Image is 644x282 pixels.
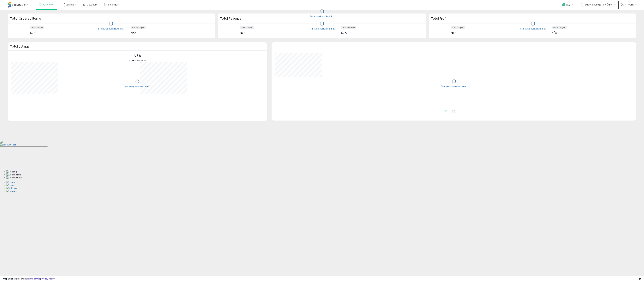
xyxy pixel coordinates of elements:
[520,27,546,30] div: Retrieving overview data..
[441,85,467,88] div: Retrieving overview data..
[566,4,571,6] span: Help
[6,184,16,187] img: History
[125,85,150,88] div: Retrieving overview data..
[625,3,634,6] span: Hi Team
[6,190,17,193] img: Contact
[621,3,636,10] a: Hi Team
[6,187,17,190] img: Settings
[98,27,124,30] div: Retrieving overview data..
[6,173,21,176] img: Docked Left
[6,181,15,184] img: Home
[6,176,22,179] img: Docked Right
[559,0,576,10] a: Help
[585,3,613,6] span: Super Savings Now (NEW)
[66,3,74,6] span: Listings
[6,170,17,173] img: Floating
[309,27,335,30] div: Retrieving overview data..
[43,3,53,6] span: Overview
[562,3,566,7] i: Get Help
[87,3,97,6] span: DataHub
